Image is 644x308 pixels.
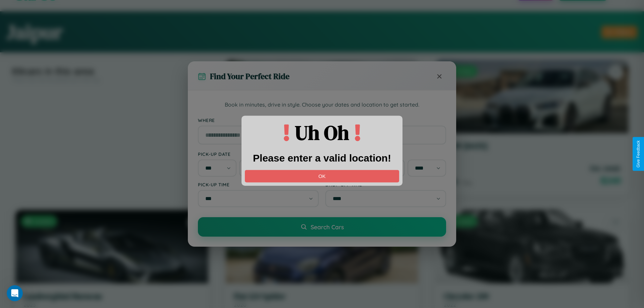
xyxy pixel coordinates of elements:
[210,71,289,82] h3: Find Your Perfect Ride
[198,182,319,187] label: Pick-up Time
[325,151,446,157] label: Drop-off Date
[198,101,446,109] p: Book in minutes, drive in style. Choose your dates and location to get started.
[311,223,344,231] span: Search Cars
[198,117,446,123] label: Where
[325,182,446,187] label: Drop-off Time
[198,151,319,157] label: Pick-up Date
